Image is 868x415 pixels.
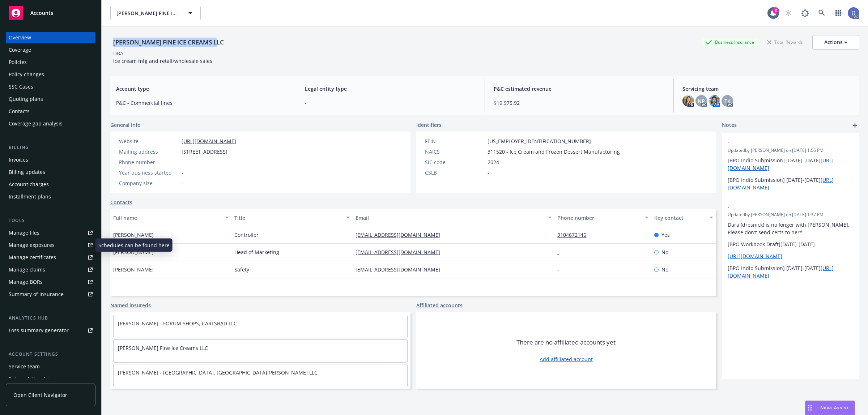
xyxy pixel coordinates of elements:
[119,158,179,166] div: Phone number
[110,6,201,20] button: [PERSON_NAME] FINE ICE CREAMS LLC
[9,264,45,275] div: Manage claims
[488,169,489,176] span: -
[6,32,95,43] a: Overview
[722,197,859,285] div: -Updatedby [PERSON_NAME] on [DATE] 1:37 PMDara (dresnick) is no longer with [PERSON_NAME]. Please...
[851,121,859,130] a: add
[728,176,854,191] p: [BPO Indio Submission] [DATE]-[DATE]
[182,179,183,187] span: -
[305,99,476,107] span: -
[516,338,616,347] span: There are no affiliated accounts yet
[110,209,231,226] button: Full name
[353,209,554,226] button: Email
[728,253,782,260] a: [URL][DOMAIN_NAME]
[6,361,95,372] a: Service team
[488,148,620,155] span: 311520 - Ice Cream and Frozen Dessert Manufacturing
[119,148,179,155] div: Mailing address
[557,266,565,273] a: -
[9,325,69,336] div: Loss summary generator
[6,325,95,336] a: Loss summary generator
[557,214,641,222] div: Phone number
[425,137,485,145] div: FEIN
[425,169,485,176] div: CSLB
[119,137,179,145] div: Website
[702,38,758,47] div: Business Insurance
[6,44,95,56] a: Coverage
[557,249,565,256] a: -
[9,361,40,372] div: Service team
[6,276,95,288] a: Manage BORs
[116,99,287,107] span: P&C - Commercial lines
[722,133,859,197] div: -Updatedby [PERSON_NAME] on [DATE] 1:56 PM[BPO Indio Submission] [DATE]-[DATE][URL][DOMAIN_NAME][...
[814,6,829,20] a: Search
[805,401,814,415] div: Drag to move
[682,95,694,107] img: photo
[356,249,446,256] a: [EMAIL_ADDRESS][DOMAIN_NAME]
[6,315,95,322] div: Analytics hub
[9,106,30,117] div: Contacts
[13,391,67,399] span: Open Client Navigator
[709,95,720,107] img: photo
[728,147,854,154] span: Updated by [PERSON_NAME] on [DATE] 1:56 PM
[6,81,95,93] a: SSC Cases
[113,57,212,64] span: ice cream mfg and retail/wholesale sales
[9,276,43,288] div: Manage BORs
[118,369,318,376] a: [PERSON_NAME] - [GEOGRAPHIC_DATA], [GEOGRAPHIC_DATA][PERSON_NAME] LLC
[118,345,208,351] a: [PERSON_NAME] Fine Ice Creams LLC
[722,121,737,130] span: Notes
[113,231,154,239] span: [PERSON_NAME]
[425,158,485,166] div: SIC code
[6,179,95,190] a: Account charges
[110,38,227,47] div: [PERSON_NAME] FINE ICE CREAMS LLC
[6,154,95,166] a: Invoices
[6,239,95,251] a: Manage exposures
[9,56,27,68] div: Policies
[651,209,716,226] button: Key contact
[798,6,812,20] a: Report a Bug
[110,198,132,206] a: Contacts
[118,320,237,327] a: [PERSON_NAME] - FORUM SHOPS, CARLSBAD LLC
[488,158,499,166] span: 2024
[110,121,141,129] span: General info
[6,288,95,300] a: Summary of insurance
[661,266,668,273] span: No
[9,227,39,239] div: Manage files
[6,351,95,358] div: Account settings
[6,69,95,80] a: Policy changes
[9,191,51,202] div: Installment plans
[728,264,854,279] p: [BPO Indio Submission] [DATE]-[DATE]
[234,266,249,273] span: Safety
[305,85,476,93] span: Legal entity type
[9,154,28,166] div: Invoices
[182,169,183,176] span: -
[116,9,179,17] span: [PERSON_NAME] FINE ICE CREAMS LLC
[728,157,854,172] p: [BPO Indio Submission] [DATE]-[DATE]
[182,138,236,145] a: [URL][DOMAIN_NAME]
[682,85,854,93] span: Servicing team
[356,231,446,238] a: [EMAIL_ADDRESS][DOMAIN_NAME]
[494,85,665,93] span: P&C estimated revenue
[9,288,64,300] div: Summary of insurance
[6,166,95,178] a: Billing updates
[805,401,855,415] button: Nova Assist
[9,69,44,80] div: Policy changes
[6,106,95,117] a: Contacts
[6,252,95,263] a: Manage certificates
[6,3,95,23] a: Accounts
[9,179,49,190] div: Account charges
[116,85,287,93] span: Account type
[9,118,63,129] div: Coverage gap analysis
[728,221,854,236] p: Dara (dresnick) is no longer with [PERSON_NAME]. Please don't send certs to her
[9,93,43,105] div: Quoting plans
[234,214,342,222] div: Title
[540,355,593,363] a: Add affiliated account
[781,6,796,20] a: Start snowing
[557,231,592,238] a: 3104672146
[554,209,651,226] button: Phone number
[494,99,665,107] span: $19,975.92
[728,240,854,248] p: [BPO Workbook Draft][DATE]-[DATE]
[9,81,33,93] div: SSC Cases
[728,138,835,146] span: -
[9,252,56,263] div: Manage certificates
[356,266,446,273] a: [EMAIL_ADDRESS][DOMAIN_NAME]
